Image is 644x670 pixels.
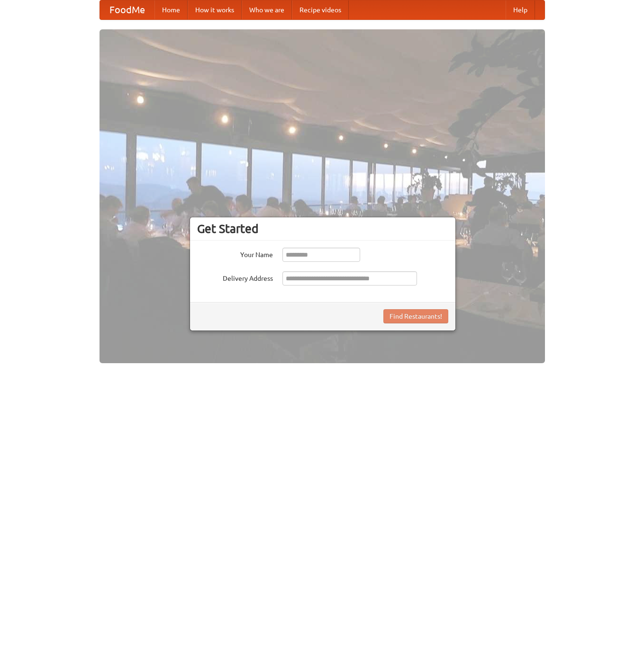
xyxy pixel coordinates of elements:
[197,248,273,259] label: Your Name
[100,0,154,19] a: FoodMe
[197,271,273,283] label: Delivery Address
[383,309,448,323] button: Find Restaurants!
[242,0,292,19] a: Who we are
[197,222,448,236] h3: Get Started
[292,0,349,19] a: Recipe videos
[154,0,188,19] a: Home
[506,0,535,19] a: Help
[188,0,242,19] a: How it works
